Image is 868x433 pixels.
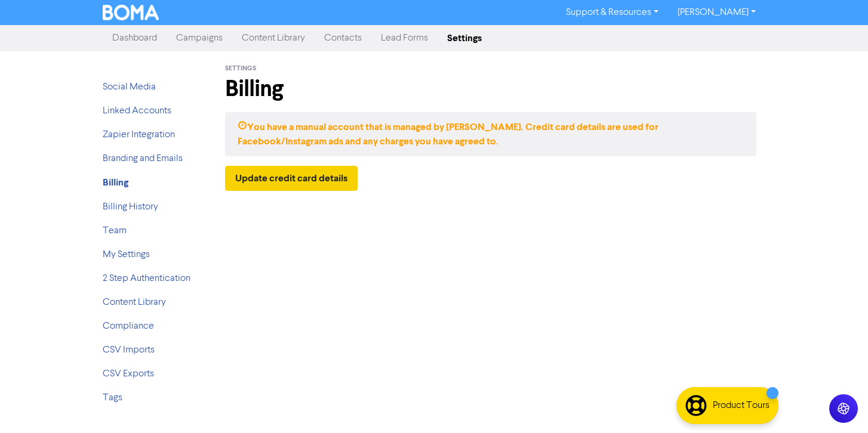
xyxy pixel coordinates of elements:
strong: Billing [103,177,128,188]
a: Tags [103,393,122,403]
iframe: Chat Widget [808,376,868,433]
a: CSV Imports [103,345,155,355]
a: 2 Step Authentication [103,274,190,283]
a: Campaigns [167,26,232,50]
div: You have a manual account that is managed by [PERSON_NAME]. Credit card details are used for Face... [225,112,756,156]
a: My Settings [103,250,150,259]
a: Contacts [315,26,371,50]
a: Compliance [103,321,154,331]
a: Team [103,226,127,236]
a: Settings [438,26,491,50]
a: Branding and Emails [103,154,183,163]
a: Social Media [103,82,156,92]
a: Support & Resources [556,3,668,22]
h1: Billing [225,75,756,103]
a: [PERSON_NAME] [668,3,765,22]
a: Content Library [103,298,166,307]
button: Update credit card details [225,166,358,191]
a: Dashboard [103,26,167,50]
a: Lead Forms [371,26,438,50]
img: BOMA Logo [103,5,159,20]
span: Settings [225,64,256,73]
a: CSV Exports [103,369,154,379]
a: Billing [103,178,128,188]
a: Zapier Integration [103,130,175,140]
a: Linked Accounts [103,106,171,116]
a: Billing History [103,202,158,212]
a: Content Library [232,26,315,50]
